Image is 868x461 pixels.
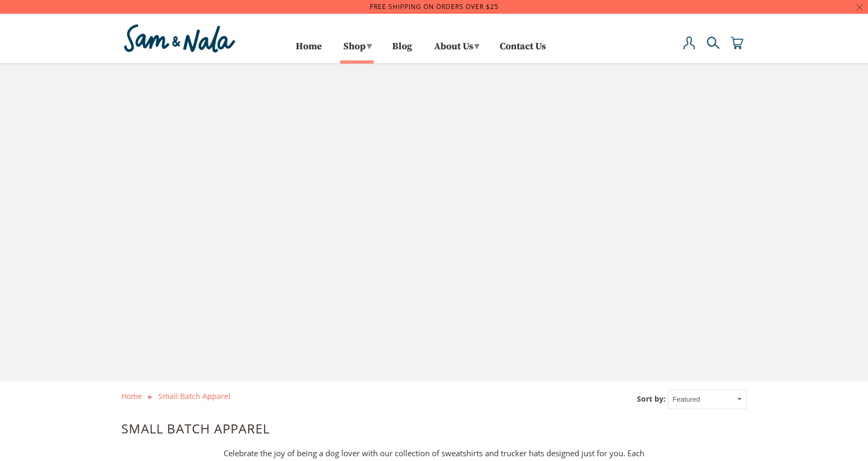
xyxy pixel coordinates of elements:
[683,37,696,49] img: user-icon
[430,37,482,60] a: About Us▾
[707,37,720,60] a: Search
[148,395,152,399] img: or.png
[121,22,238,55] img: Sam & Nala
[500,43,546,60] a: Contact Us
[731,37,743,49] img: cart-icon
[370,2,499,11] a: Free Shipping on orders over $25
[367,40,371,52] span: ▾
[637,394,666,404] label: Sort by:
[683,37,696,60] a: My Account
[707,37,720,49] img: search-icon
[121,391,142,401] a: Home
[474,40,479,52] span: ▾
[296,43,322,60] a: Home
[392,43,412,60] a: Blog
[121,417,747,438] h1: Small Batch Apparel
[340,37,374,60] a: Shop▾
[158,391,231,401] a: Small Batch Apparel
